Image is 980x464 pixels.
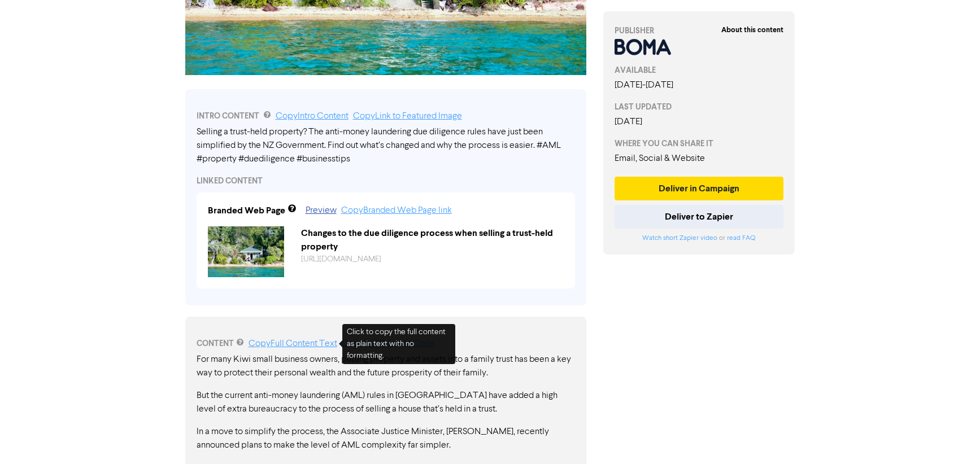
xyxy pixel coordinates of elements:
[727,235,755,242] a: read FAQ
[197,353,575,380] p: For many Kiwi small business owners, putting property and assets into a family trust has been a k...
[615,115,784,129] div: [DATE]
[197,389,575,416] p: But the current anti-money laundering (AML) rules in [GEOGRAPHIC_DATA] have added a high level of...
[301,255,381,263] a: [URL][DOMAIN_NAME]
[615,233,784,243] div: or
[353,112,462,121] a: Copy Link to Featured Image
[197,175,575,187] div: LINKED CONTENT
[197,425,575,452] p: In a move to simplify the process, the Associate Justice Minister, [PERSON_NAME], recently announ...
[615,138,784,150] div: WHERE YOU CAN SHARE IT
[197,337,575,351] div: CONTENT
[276,112,349,121] a: Copy Intro Content
[197,125,575,166] div: Selling a trust-held property? The anti-money laundering due diligence rules have just been simpl...
[341,206,452,215] a: Copy Branded Web Page link
[342,324,455,364] div: Click to copy the full content as plain text with no formatting.
[208,204,285,217] div: Branded Web Page
[615,205,784,229] button: Deliver to Zapier
[615,177,784,200] button: Deliver in Campaign
[197,110,575,123] div: INTRO CONTENT
[721,25,783,34] strong: About this content
[293,253,572,265] div: https://public2.bomamarketing.com/cp/6Byuje4TlvwwUuTJfr3vgi?sa=lMnATpFK
[615,152,784,165] div: Email, Social & Website
[249,339,337,348] a: Copy Full Content Text
[293,226,572,253] div: Changes to the due diligence process when selling a trust-held property
[615,101,784,113] div: LAST UPDATED
[306,206,337,215] a: Preview
[642,235,717,242] a: Watch short Zapier video
[615,25,784,37] div: PUBLISHER
[615,64,784,76] div: AVAILABLE
[924,410,980,464] iframe: Chat Widget
[615,78,784,92] div: [DATE] - [DATE]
